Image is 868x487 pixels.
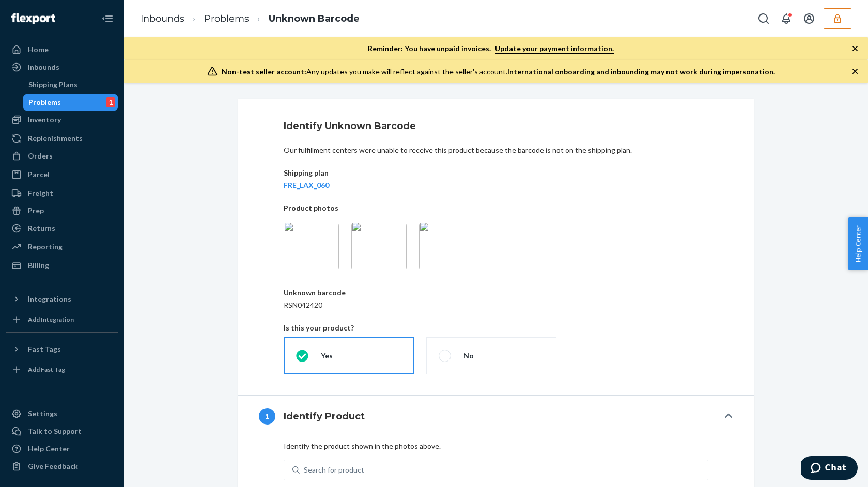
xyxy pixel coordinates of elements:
[28,344,61,354] div: Fast Tags
[368,43,614,54] p: Reminder: You have unpaid invoices.
[269,13,360,24] a: Unknown Barcode
[6,257,118,274] a: Billing
[28,223,55,233] div: Returns
[6,239,118,255] a: Reporting
[28,461,78,472] div: Give Feedback
[28,242,63,252] div: Reporting
[106,97,115,107] div: 1
[284,168,708,178] p: Shipping plan
[6,291,118,307] button: Integrations
[6,220,118,237] a: Returns
[28,444,70,454] div: Help Center
[23,94,118,111] a: Problems1
[28,426,82,436] div: Talk to Support
[321,351,333,361] div: Yes
[23,76,118,93] a: Shipping Plans
[848,217,868,270] button: Help Center
[284,323,708,333] p: Is this your product?
[284,300,708,310] p: RSN042420
[28,260,49,271] div: Billing
[284,145,708,155] p: Our fulfillment centers were unable to receive this product because the barcode is not on the shi...
[6,185,118,201] a: Freight
[284,203,708,213] p: Product photos
[463,351,474,361] div: No
[6,405,118,422] a: Settings
[776,8,797,29] button: Open notifications
[259,408,275,425] div: 1
[28,44,49,55] div: Home
[28,169,50,180] div: Parcel
[204,13,249,24] a: Problems
[132,4,368,34] ol: breadcrumbs
[284,222,339,271] img: 51b83883-dc38-44c2-a2a3-924da5ebe1bf.jpg
[28,206,44,216] div: Prep
[6,166,118,183] a: Parcel
[238,396,754,437] button: 1Identify Product
[6,341,118,357] button: Fast Tags
[6,441,118,457] a: Help Center
[753,8,774,29] button: Open Search Box
[11,13,55,24] img: Flexport logo
[6,41,118,58] a: Home
[6,202,118,219] a: Prep
[284,288,708,298] p: Unknown barcode
[97,8,118,29] button: Close Navigation
[28,97,61,107] div: Problems
[799,8,819,29] button: Open account menu
[801,456,858,482] iframe: Opens a widget where you can chat to one of our agents
[284,441,708,451] p: Identify the product shown in the photos above.
[6,59,118,75] a: Inbounds
[507,67,775,76] span: International onboarding and inbounding may not work during impersonation.
[6,311,118,328] a: Add Integration
[141,13,184,24] a: Inbounds
[28,365,65,374] div: Add Fast Tag
[495,44,614,54] a: Update your payment information.
[284,410,365,423] h4: Identify Product
[28,62,59,72] div: Inbounds
[6,423,118,439] button: Talk to Support
[351,222,407,271] img: 7e3feea9-172c-4d0f-b8a4-9faaa567e312.jpg
[28,188,53,198] div: Freight
[419,222,474,271] img: 50c82da0-3f96-48f6-ba1f-ed5bd221290a.jpg
[304,465,364,475] div: Search for product
[28,80,78,90] div: Shipping Plans
[28,315,74,324] div: Add Integration
[28,151,53,161] div: Orders
[6,130,118,147] a: Replenishments
[28,115,61,125] div: Inventory
[28,294,71,304] div: Integrations
[284,180,708,191] a: FRE_LAX_060
[6,112,118,128] a: Inventory
[6,148,118,164] a: Orders
[6,458,118,475] button: Give Feedback
[222,67,306,76] span: Non-test seller account:
[28,133,83,144] div: Replenishments
[222,67,775,77] div: Any updates you make will reflect against the seller's account.
[6,362,118,378] a: Add Fast Tag
[284,119,708,133] h1: Identify Unknown Barcode
[28,409,57,419] div: Settings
